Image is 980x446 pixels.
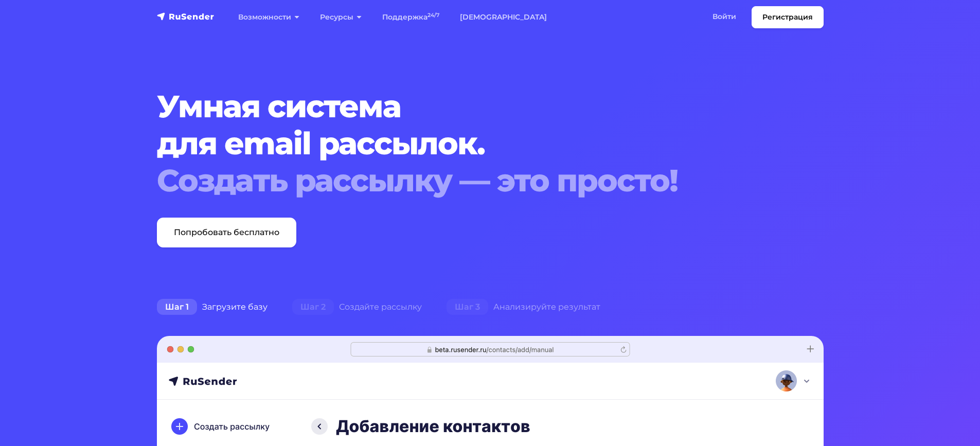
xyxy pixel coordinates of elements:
span: Шаг 2 [292,299,334,315]
a: Ресурсы [310,7,372,28]
a: Поддержка24/7 [372,7,450,28]
a: Возможности [228,7,310,28]
a: Регистрация [752,6,824,28]
sup: 24/7 [427,12,439,19]
div: Анализируйте результат [434,297,613,317]
img: RuSender [157,11,215,22]
a: Попробовать бесплатно [157,218,296,247]
h1: Умная система для email рассылок. [157,88,767,199]
a: Войти [702,6,746,27]
div: Создайте рассылку [280,297,434,317]
a: [DEMOGRAPHIC_DATA] [450,7,557,28]
span: Шаг 3 [447,299,488,315]
div: Загрузите базу [145,297,280,317]
span: Шаг 1 [157,299,197,315]
div: Создать рассылку — это просто! [157,162,767,199]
